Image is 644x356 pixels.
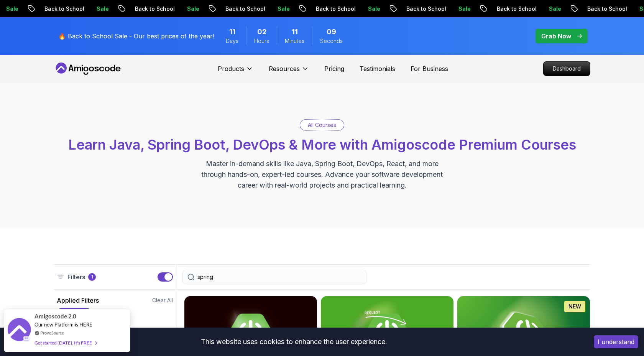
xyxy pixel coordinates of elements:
button: Clear All [152,297,173,304]
p: Sale [174,5,199,13]
a: Pricing [324,64,344,73]
span: Minutes [285,37,304,45]
p: Back to School [484,5,536,13]
button: Resources [269,64,309,79]
span: Amigoscode 2.0 [34,312,76,321]
p: Sale [265,5,289,13]
p: Back to School [32,5,84,13]
a: Dashboard [543,61,590,76]
p: Back to School [303,5,355,13]
p: Resources [269,64,300,73]
p: Grab Now [541,31,571,41]
span: 11 Days [229,26,235,37]
img: provesource social proof notification image [8,318,31,343]
p: Sale [355,5,380,13]
p: Sale [84,5,108,13]
p: Master in-demand skills like Java, Spring Boot, DevOps, React, and more through hands-on, expert-... [193,158,451,191]
a: For Business [411,64,448,73]
span: Hours [254,37,269,45]
span: 2 Hours [257,26,266,37]
a: ProveSource [40,330,64,336]
p: NEW [568,303,581,310]
span: Learn Java, Spring Boot, DevOps & More with Amigoscode Premium Courses [68,136,576,153]
a: Testimonials [360,64,395,73]
p: Back to School [213,5,265,13]
span: 9 Seconds [327,26,336,37]
p: Dashboard [544,62,590,76]
h2: Applied Filters [57,296,99,305]
div: This website uses cookies to enhance the user experience. [6,333,582,350]
p: 1 [91,274,93,280]
span: Days [226,37,238,45]
p: Filters [67,272,85,282]
div: Get started [DATE]. It's FREE [34,338,97,347]
span: 11 Minutes [292,26,298,37]
p: Sale [536,5,561,13]
span: Our new Platform is HERE [34,321,92,328]
input: Search Java, React, Spring boot ... [197,273,361,281]
button: spring [57,308,92,322]
button: Accept cookies [594,335,638,348]
button: Products [218,64,253,79]
span: Seconds [320,37,343,45]
p: Products [218,64,244,73]
p: Sale [446,5,470,13]
p: Back to School [122,5,174,13]
p: 🔥 Back to School Sale - Our best prices of the year! [58,31,214,41]
p: All Courses [308,121,336,129]
p: Back to School [575,5,627,13]
p: Back to School [394,5,446,13]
